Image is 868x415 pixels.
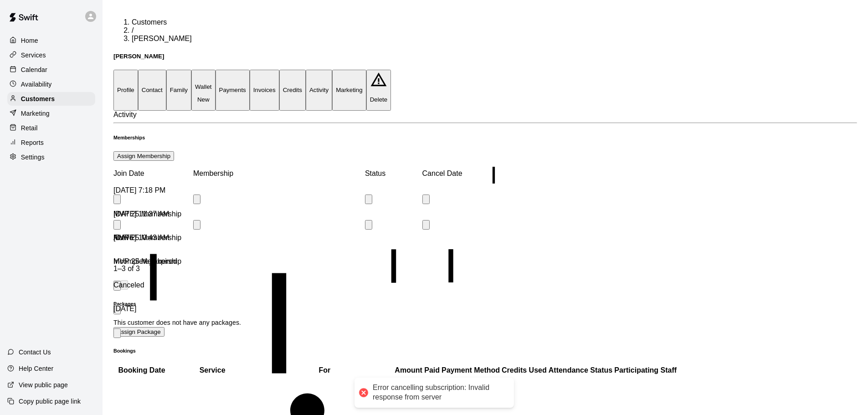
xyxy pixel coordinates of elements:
h6: Packages [113,301,857,307]
p: Marketing [21,109,50,118]
p: Wallet [195,83,212,90]
span: [DATE] [113,305,136,313]
p: Help Center [19,364,53,373]
a: Availability [7,77,95,91]
h6: Memberships [113,135,857,140]
a: Customers [7,92,95,106]
button: Activity [306,70,332,110]
button: Profile [113,70,138,110]
div: Status [365,161,422,186]
p: Contact Us [19,348,51,357]
button: Contact [138,70,166,110]
p: This customer does not have any packages. [113,318,857,327]
a: Reports [7,136,95,149]
button: Invoices [250,70,279,110]
p: Retail [21,123,38,133]
div: Join Date [113,161,193,186]
p: 1–3 of 3 [113,265,857,273]
a: Settings [7,150,95,164]
button: Assign Membership [113,151,174,161]
button: Payments [216,70,250,110]
span: Canceled [113,281,171,289]
a: Calendar [7,63,95,77]
span: Canceled [113,281,144,289]
p: Home [21,36,38,45]
button: Credits [279,70,306,110]
button: Family [166,70,191,110]
p: View public page [19,380,68,389]
p: Settings [21,153,45,162]
div: Cancel Date [422,161,480,186]
div: basic tabs example [113,70,857,110]
span: New [197,96,210,103]
a: Customers [132,18,167,26]
span: Activity [113,111,137,118]
div: Error cancelling subscription: Invalid response from server [373,383,505,402]
nav: breadcrumb [113,18,857,43]
div: [DATE] 7:18 PM [113,186,193,210]
button: more actions [113,328,121,338]
p: Calendar [21,65,47,74]
p: Delete [370,96,388,103]
div: Membership [193,161,365,186]
b: Booking Date [118,366,165,374]
p: Services [21,51,46,60]
p: Copy public page link [19,397,81,406]
a: Services [7,48,95,62]
a: Retail [7,121,95,135]
b: Attendance Status [549,366,612,374]
p: Customers [21,94,55,103]
b: Amount Paid [395,366,440,374]
button: Marketing [332,70,366,110]
b: Participating Staff [614,366,677,374]
div: [DATE] 11:37 AM [113,210,193,234]
p: Reports [21,138,44,147]
h5: [PERSON_NAME] [113,53,857,60]
span: MVP 25 Membership [113,257,181,265]
h6: Bookings [113,348,857,354]
li: / [132,26,857,35]
a: Home [7,34,95,47]
a: Marketing [7,107,95,120]
div: [DATE] 10:43 AM [113,234,193,257]
p: Availability [21,80,52,89]
a: MVP 25 Membership [113,257,285,266]
b: Payment Method [442,366,500,374]
b: Credits Used [502,366,547,374]
span: [PERSON_NAME] [132,35,192,42]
